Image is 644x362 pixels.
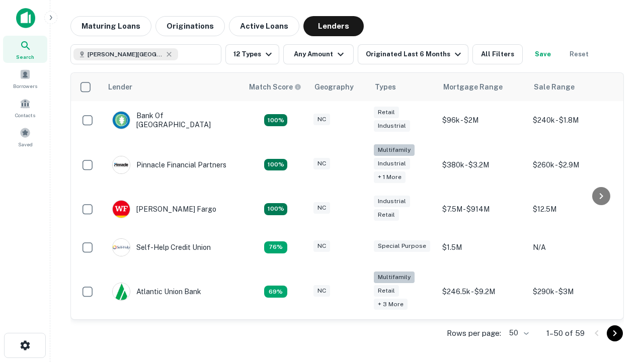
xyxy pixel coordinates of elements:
td: $240k - $1.8M [528,101,618,139]
td: $246.5k - $9.2M [437,266,528,317]
a: Borrowers [3,65,47,92]
div: Originated Last 6 Months [366,48,464,60]
th: Lender [102,73,243,101]
img: picture [113,156,130,173]
div: Special Purpose [374,240,430,252]
div: Mortgage Range [443,81,503,93]
iframe: Chat Widget [594,282,644,330]
span: [PERSON_NAME][GEOGRAPHIC_DATA], [GEOGRAPHIC_DATA] [88,50,163,59]
div: Industrial [374,196,410,207]
img: picture [113,283,130,300]
h6: Match Score [249,81,299,93]
span: Search [16,53,34,61]
td: $7.5M - $914M [437,190,528,228]
button: Maturing Loans [70,16,151,36]
td: $96k - $2M [437,101,528,139]
div: Matching Properties: 15, hasApolloMatch: undefined [264,203,287,215]
span: Borrowers [13,82,37,90]
a: Search [3,36,47,63]
th: Sale Range [528,73,618,101]
div: Geography [314,81,354,93]
div: NC [313,114,330,125]
div: Matching Properties: 26, hasApolloMatch: undefined [264,159,287,171]
span: Saved [18,140,33,148]
img: picture [113,112,130,129]
button: Any Amount [283,44,354,64]
button: 12 Types [225,44,279,64]
td: $290k - $3M [528,266,618,317]
span: Contacts [15,111,35,119]
div: Matching Properties: 11, hasApolloMatch: undefined [264,241,287,253]
img: picture [113,239,130,256]
div: Matching Properties: 15, hasApolloMatch: undefined [264,114,287,126]
td: $260k - $2.9M [528,139,618,190]
div: Retail [374,285,399,297]
div: Lender [108,81,132,93]
button: Originated Last 6 Months [358,44,468,64]
div: Types [375,81,396,93]
div: Capitalize uses an advanced AI algorithm to match your search with the best lender. The match sco... [249,81,301,93]
button: All Filters [472,44,523,64]
button: Originations [155,16,225,36]
a: Saved [3,123,47,150]
div: [PERSON_NAME] Fargo [112,200,216,218]
div: Bank Of [GEOGRAPHIC_DATA] [112,111,233,129]
div: Retail [374,209,399,221]
button: Lenders [303,16,364,36]
div: Atlantic Union Bank [112,283,201,301]
div: Retail [374,107,399,118]
p: 1–50 of 59 [546,327,585,339]
td: $1.5M [437,228,528,266]
th: Capitalize uses an advanced AI algorithm to match your search with the best lender. The match sco... [243,73,308,101]
div: NC [313,158,330,169]
p: Rows per page: [447,327,501,339]
button: Go to next page [607,325,623,341]
a: Contacts [3,94,47,121]
td: $12.5M [528,190,618,228]
div: Multifamily [374,271,415,283]
div: Pinnacle Financial Partners [112,156,226,174]
img: picture [113,201,130,218]
div: NC [313,285,330,297]
div: Multifamily [374,144,415,156]
div: NC [313,240,330,252]
div: NC [313,202,330,214]
td: $380k - $3.2M [437,139,528,190]
div: Self-help Credit Union [112,238,211,256]
button: Reset [563,44,595,64]
div: + 3 more [374,299,408,310]
div: 50 [505,326,530,340]
div: Sale Range [534,81,575,93]
img: capitalize-icon.png [16,8,35,28]
td: N/A [528,228,618,266]
th: Mortgage Range [437,73,528,101]
div: + 1 more [374,171,406,183]
div: Industrial [374,158,410,169]
button: Save your search to get updates of matches that match your search criteria. [527,44,559,64]
th: Types [369,73,437,101]
button: Active Loans [229,16,299,36]
div: Matching Properties: 10, hasApolloMatch: undefined [264,286,287,298]
th: Geography [308,73,369,101]
div: Industrial [374,120,410,132]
